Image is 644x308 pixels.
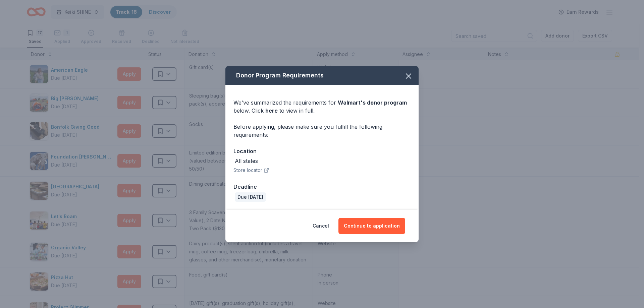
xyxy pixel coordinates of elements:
[233,147,411,156] div: Location
[233,99,411,115] div: We've summarized the requirements for below. Click to view in full.
[338,218,405,234] button: Continue to application
[265,107,278,115] a: here
[313,218,329,234] button: Cancel
[338,99,407,106] span: Walmart 's donor program
[225,66,419,85] div: Donor Program Requirements
[235,192,266,202] div: Due [DATE]
[233,166,269,174] button: Store locator
[235,157,258,165] div: All states
[233,123,411,139] div: Before applying, please make sure you fulfill the following requirements:
[233,182,411,191] div: Deadline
